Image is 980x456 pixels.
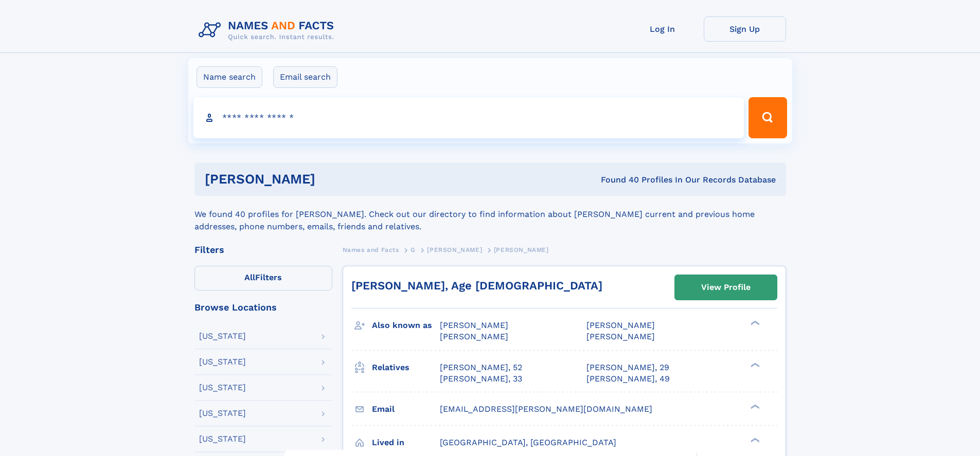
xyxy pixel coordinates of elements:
[440,404,652,414] span: [EMAIL_ADDRESS][PERSON_NAME][DOMAIN_NAME]
[621,16,704,42] a: Log In
[343,243,399,256] a: Names and Facts
[440,373,522,385] a: [PERSON_NAME], 33
[351,279,602,292] a: [PERSON_NAME], Age [DEMOGRAPHIC_DATA]
[494,246,549,253] span: [PERSON_NAME]
[372,434,440,451] h3: Lived in
[194,266,332,290] label: Filters
[194,16,343,44] img: Logo Names and Facts
[748,320,760,326] div: ❯
[244,272,255,282] span: All
[194,245,332,254] div: Filters
[194,303,332,312] div: Browse Locations
[193,97,744,138] input: search input
[440,437,616,447] span: [GEOGRAPHIC_DATA], [GEOGRAPHIC_DATA]
[440,320,508,330] span: [PERSON_NAME]
[205,173,458,186] h1: [PERSON_NAME]
[586,362,669,373] a: [PERSON_NAME], 29
[701,276,751,299] div: View Profile
[440,332,508,341] span: [PERSON_NAME]
[199,435,246,443] div: [US_STATE]
[411,246,416,253] span: G
[372,317,440,334] h3: Also known as
[273,66,337,88] label: Email search
[748,403,760,410] div: ❯
[586,373,670,385] a: [PERSON_NAME], 49
[199,332,246,340] div: [US_STATE]
[427,243,482,256] a: [PERSON_NAME]
[704,16,786,42] a: Sign Up
[197,66,262,88] label: Name search
[372,400,440,418] h3: Email
[372,359,440,376] h3: Relatives
[748,361,760,368] div: ❯
[199,409,246,417] div: [US_STATE]
[199,384,246,392] div: [US_STATE]
[194,196,786,233] div: We found 40 profiles for [PERSON_NAME]. Check out our directory to find information about [PERSON...
[748,436,760,443] div: ❯
[440,362,522,373] a: [PERSON_NAME], 52
[675,275,777,300] a: View Profile
[411,243,416,256] a: G
[586,332,655,341] span: [PERSON_NAME]
[749,97,787,138] button: Search Button
[458,174,776,186] div: Found 40 Profiles In Our Records Database
[586,320,655,330] span: [PERSON_NAME]
[199,358,246,366] div: [US_STATE]
[427,246,482,253] span: [PERSON_NAME]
